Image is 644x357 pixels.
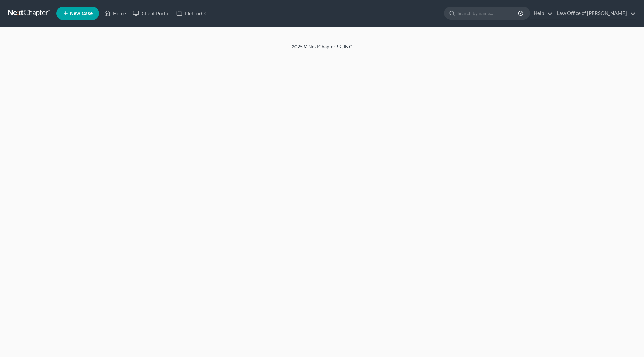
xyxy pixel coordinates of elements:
a: Law Office of [PERSON_NAME] [553,7,636,19]
input: Search by name... [458,7,519,19]
div: 2025 © NextChapterBK, INC [131,43,513,55]
a: Home [101,7,129,19]
span: New Case [70,11,93,16]
a: Client Portal [129,7,173,19]
a: Help [530,7,553,19]
a: DebtorCC [173,7,211,19]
